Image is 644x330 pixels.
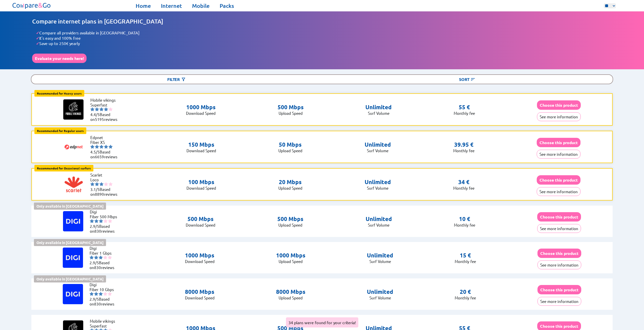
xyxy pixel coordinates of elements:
p: Download Speed [186,223,215,227]
img: starnr4 [103,292,107,296]
p: Download Speed [186,186,216,190]
p: 39.95 € [454,141,473,148]
a: See more information [537,152,580,157]
img: starnr1 [90,219,94,223]
p: Download Speed [186,111,216,116]
img: starnr3 [99,182,103,186]
img: starnr3 [99,107,103,111]
p: Upload Speed [278,186,302,190]
button: See more information [537,260,581,269]
img: starnr4 [104,107,108,111]
span: 4.4/5 [90,112,100,117]
img: starnr3 [99,145,103,149]
a: Choose this product [537,251,581,256]
a: Mobile [192,2,210,9]
p: 10 € [459,215,470,223]
a: Choose this product [537,214,581,219]
img: starnr5 [108,292,112,296]
span: 4.5/5 [90,149,100,154]
p: Monthly fee [453,186,474,190]
div: 34 plans were found for your criteria! [286,317,358,327]
img: starnr5 [109,107,113,111]
img: starnr2 [94,219,98,223]
p: 55 € [459,104,470,111]
b: Recommended for Regular users [37,129,84,133]
b: Only available in [GEOGRAPHIC_DATA] [36,240,103,245]
p: 500 Mbps [277,215,303,223]
a: See more information [537,262,581,267]
li: Based on reviews [90,187,121,196]
button: Choose this product [537,212,581,222]
img: starnr5 [109,145,113,149]
div: Sort [322,75,612,84]
span: 3.1/5 [90,187,100,192]
li: Compare all providers available in [GEOGRAPHIC_DATA] [36,30,612,35]
li: Fiber 10 Gbps [90,287,120,292]
b: Only available in [GEOGRAPHIC_DATA] [36,277,103,281]
p: Upload Speed [278,111,304,116]
img: starnr2 [95,107,99,111]
li: Fiber 1 Gbps [90,251,120,255]
a: Packs [220,2,234,9]
a: Home [136,2,151,9]
a: Choose this product [537,287,581,292]
img: starnr5 [108,255,112,259]
button: Choose this product [537,285,581,294]
img: Logo of Compare&Go [11,1,52,10]
span: 2.9/5 [90,260,99,265]
p: 15 € [460,252,471,259]
p: 1000 Mbps [185,252,215,259]
li: Digi [90,209,120,214]
p: Upload Speed [277,223,303,227]
p: 20 € [460,288,471,295]
a: See more information [537,114,581,119]
img: Logo of Digi [63,248,83,268]
a: Choose this product [537,324,581,328]
p: Surf Volume [367,259,393,264]
p: 1000 Mbps [186,104,216,111]
a: See more information [537,226,581,231]
b: Only available in [GEOGRAPHIC_DATA] [36,204,103,208]
li: Edpnet [90,135,121,140]
button: See more information [537,150,580,159]
img: starnr1 [90,255,94,259]
img: Logo of Digi [63,211,83,231]
span: ✓ [36,35,39,41]
button: Choose this product [537,100,581,110]
button: Choose this product [537,138,580,147]
p: Monthly fee [454,223,475,227]
b: Recommended for Occasional surfers [37,166,91,170]
p: Unlimited [367,288,393,295]
li: Digi [90,282,120,287]
p: Unlimited [367,252,393,259]
img: Logo of Mobile vikings [63,99,84,120]
img: Logo of Digi [63,284,83,304]
img: starnr5 [108,219,112,223]
a: Choose this product [537,178,580,182]
button: See more information [537,224,581,233]
img: Logo of Scarlet [64,174,84,194]
button: See more information [537,187,580,196]
li: Fiber XS [90,140,121,145]
li: Based on reviews [90,112,121,122]
img: starnr2 [94,292,98,296]
img: starnr3 [99,219,103,223]
a: See more information [537,189,580,194]
li: Loco [90,177,121,182]
p: Monthly fee [455,259,476,264]
a: Choose this product [537,103,581,107]
p: Unlimited [366,215,392,223]
p: 8000 Mbps [185,288,215,295]
img: Logo of Edpnet [64,137,84,157]
p: 8000 Mbps [276,288,305,295]
span: 5195 [95,117,104,122]
h1: Compare internet plans in [GEOGRAPHIC_DATA] [32,18,612,25]
img: starnr1 [90,182,94,186]
p: Surf Volume [366,223,392,227]
img: starnr4 [103,255,107,259]
img: starnr2 [95,145,99,149]
p: Surf Volume [367,295,393,300]
li: Based on reviews [90,260,120,270]
img: Button open the filtering menu [181,77,186,82]
a: See more information [537,299,581,304]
